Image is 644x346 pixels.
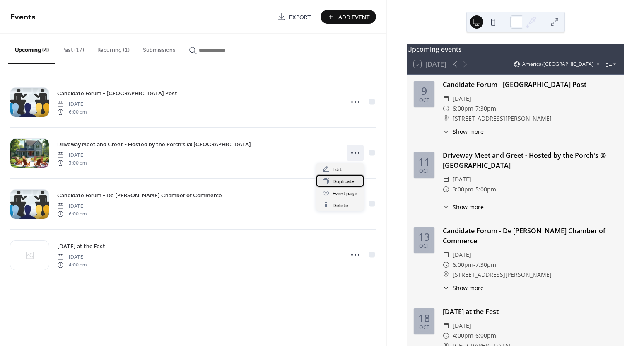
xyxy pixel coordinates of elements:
[136,34,182,63] button: Submissions
[289,13,311,22] span: Export
[443,150,617,170] div: Driveway Meet and Greet - Hosted by the Porch's @ [GEOGRAPHIC_DATA]
[57,191,222,200] span: Candidate Forum - De [PERSON_NAME] Chamber of Commerce
[453,94,471,104] span: [DATE]
[57,191,222,200] a: Candidate Forum - De [PERSON_NAME] Chamber of Commerce
[418,157,430,167] div: 11
[443,283,449,292] div: ​
[419,98,429,103] div: Oct
[453,174,471,184] span: [DATE]
[443,203,484,211] button: ​Show more
[443,174,449,184] div: ​
[443,260,449,270] div: ​
[443,80,617,90] div: Candidate Forum - [GEOGRAPHIC_DATA] Post
[10,9,36,25] span: Events
[57,159,87,167] span: 3:00 pm
[57,203,87,210] span: [DATE]
[57,242,105,251] a: [DATE] at the Fest
[522,62,593,67] span: America/[GEOGRAPHIC_DATA]
[271,10,317,24] a: Export
[443,226,617,246] div: Candidate Forum - De [PERSON_NAME] Chamber of Commerce
[57,140,251,149] span: Driveway Meet and Greet - Hosted by the Porch's @ [GEOGRAPHIC_DATA]
[443,321,449,331] div: ​
[57,108,87,116] span: 6:00 pm
[473,184,475,194] span: -
[453,203,484,211] span: Show more
[443,104,449,114] div: ​
[453,104,473,114] span: 6:00pm
[419,169,429,174] div: Oct
[418,232,430,242] div: 13
[443,114,449,123] div: ​
[418,313,430,323] div: 18
[57,261,87,269] span: 4:00 pm
[475,184,496,194] span: 5:00pm
[443,127,484,136] button: ​Show more
[57,210,87,218] span: 6:00 pm
[453,127,484,136] span: Show more
[443,94,449,104] div: ​
[8,34,55,64] button: Upcoming (4)
[57,140,251,149] a: Driveway Meet and Greet - Hosted by the Porch's @ [GEOGRAPHIC_DATA]
[473,331,475,341] span: -
[453,331,473,341] span: 4:00pm
[57,101,87,108] span: [DATE]
[419,244,429,249] div: Oct
[333,177,355,186] span: Duplicate
[419,325,429,330] div: Oct
[443,331,449,341] div: ​
[57,152,87,159] span: [DATE]
[443,283,484,292] button: ​Show more
[57,242,105,251] span: [DATE] at the Fest
[453,114,552,123] span: [STREET_ADDRESS][PERSON_NAME]
[443,127,449,136] div: ​
[453,283,484,292] span: Show more
[453,270,552,280] span: [STREET_ADDRESS][PERSON_NAME]
[333,189,357,198] span: Event page
[55,34,91,63] button: Past (17)
[333,201,348,210] span: Delete
[475,260,496,270] span: 7:30pm
[57,254,87,261] span: [DATE]
[443,203,449,211] div: ​
[475,331,496,341] span: 6:00pm
[338,13,370,22] span: Add Event
[475,104,496,114] span: 7:30pm
[453,184,473,194] span: 3:00pm
[453,250,471,260] span: [DATE]
[453,260,473,270] span: 6:00pm
[443,270,449,280] div: ​
[57,90,177,98] span: Candidate Forum - [GEOGRAPHIC_DATA] Post
[407,44,624,54] div: Upcoming events
[91,34,136,63] button: Recurring (1)
[421,86,427,96] div: 9
[453,321,471,331] span: [DATE]
[473,104,475,114] span: -
[443,307,617,317] div: [DATE] at the Fest
[333,165,342,174] span: Edit
[473,260,475,270] span: -
[57,89,177,98] a: Candidate Forum - [GEOGRAPHIC_DATA] Post
[443,250,449,260] div: ​
[321,10,376,24] button: Add Event
[443,184,449,194] div: ​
